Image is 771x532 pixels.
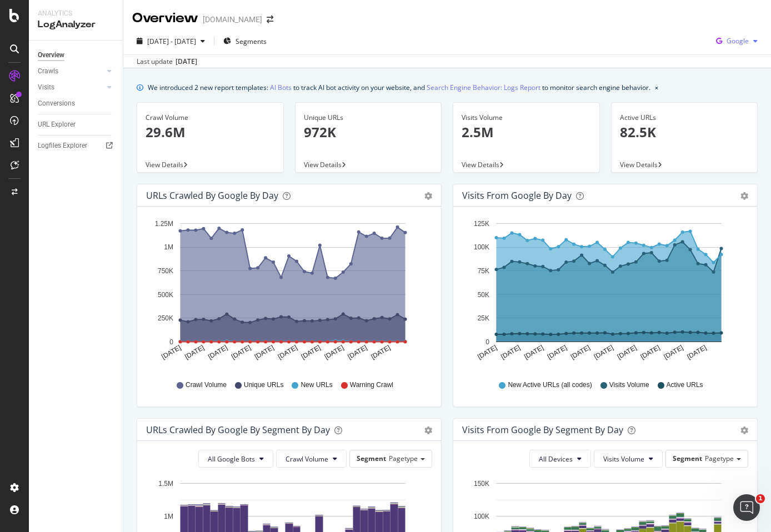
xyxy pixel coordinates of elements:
[663,344,685,361] text: [DATE]
[155,220,173,228] text: 1.25M
[164,244,173,252] text: 1M
[236,37,267,46] span: Segments
[146,160,183,169] span: View Details
[569,344,592,361] text: [DATE]
[593,344,615,361] text: [DATE]
[132,32,209,50] button: [DATE] - [DATE]
[462,424,623,435] div: Visits from Google By Segment By Day
[38,119,115,131] a: URL Explorer
[476,344,498,361] text: [DATE]
[137,57,197,67] div: Last update
[740,426,748,434] div: gear
[300,344,322,361] text: [DATE]
[485,338,489,346] text: 0
[208,454,255,464] span: All Google Bots
[146,113,275,123] div: Crawl Volume
[462,123,591,142] p: 2.5M
[267,16,273,23] div: arrow-right-arrow-left
[369,344,392,361] text: [DATE]
[38,66,58,77] div: Crawls
[38,49,115,61] a: Overview
[474,480,489,488] text: 150K
[38,82,54,93] div: Visits
[323,344,346,361] text: [DATE]
[639,344,662,361] text: [DATE]
[427,82,540,93] a: Search Engine Behavior: Logs Report
[357,454,386,463] span: Segment
[38,66,104,77] a: Crawls
[38,119,76,131] div: URL Explorer
[523,344,545,361] text: [DATE]
[304,113,433,123] div: Unique URLs
[733,494,760,521] iframe: Intercom live chat
[347,344,369,361] text: [DATE]
[277,344,299,361] text: [DATE]
[38,18,114,31] div: LogAnalyzer
[712,32,762,50] button: Google
[685,344,708,361] text: [DATE]
[38,98,115,109] a: Conversions
[620,113,749,123] div: Active URLs
[620,123,749,142] p: 82.5K
[286,454,328,464] span: Crawl Volume
[620,160,658,169] span: View Details
[38,140,87,152] div: Logfiles Explorer
[253,344,276,361] text: [DATE]
[673,454,702,463] span: Segment
[304,160,342,169] span: View Details
[705,454,734,463] span: Pagetype
[164,513,173,520] text: 1M
[424,426,432,434] div: gear
[667,380,703,390] span: Active URLs
[508,380,592,390] span: New Active URLs (all codes)
[169,338,173,346] text: 0
[38,82,104,93] a: Visits
[474,513,489,520] text: 100K
[186,380,227,390] span: Crawl Volume
[276,450,347,468] button: Crawl Volume
[462,160,499,169] span: View Details
[756,494,765,503] span: 1
[424,192,432,200] div: gear
[474,244,489,252] text: 100K
[230,344,252,361] text: [DATE]
[38,140,115,152] a: Logfiles Explorer
[183,344,206,361] text: [DATE]
[499,344,522,361] text: [DATE]
[176,57,197,67] div: [DATE]
[203,14,262,25] div: [DOMAIN_NAME]
[301,380,332,390] span: New URLs
[198,450,273,468] button: All Google Bots
[529,450,591,468] button: All Devices
[207,344,229,361] text: [DATE]
[652,79,661,96] button: close banner
[38,98,75,109] div: Conversions
[137,82,758,93] div: info banner
[147,37,196,46] span: [DATE] - [DATE]
[609,380,649,390] span: Visits Volume
[158,267,173,275] text: 750K
[160,344,182,361] text: [DATE]
[146,123,275,142] p: 29.6M
[146,190,278,201] div: URLs Crawled by Google by day
[478,291,489,299] text: 50K
[219,32,271,50] button: Segments
[38,49,64,61] div: Overview
[478,267,489,275] text: 75K
[546,344,568,361] text: [DATE]
[539,454,573,464] span: All Devices
[146,215,428,370] svg: A chart.
[350,380,393,390] span: Warning Crawl
[304,123,433,142] p: 972K
[132,9,198,28] div: Overview
[462,113,591,123] div: Visits Volume
[740,192,748,200] div: gear
[474,220,489,228] text: 125K
[148,82,650,93] div: We introduced 2 new report templates: to track AI bot activity on your website, and to monitor se...
[389,454,418,463] span: Pagetype
[603,454,644,464] span: Visits Volume
[270,82,292,93] a: AI Bots
[462,215,744,370] svg: A chart.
